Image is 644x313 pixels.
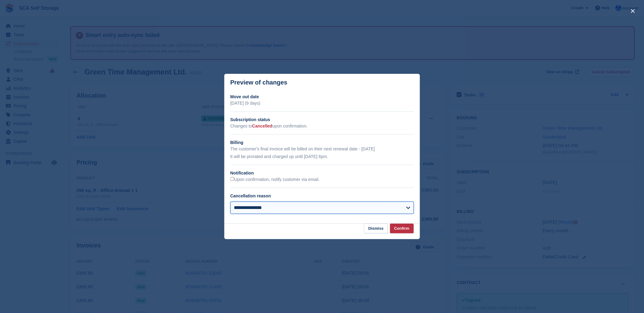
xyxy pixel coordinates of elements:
[230,146,414,152] p: The customer's final invoice will be billed on their next renewal date - [DATE]
[390,224,414,234] button: Confirm
[628,6,638,16] button: close
[230,170,414,176] h2: Notification
[230,193,271,198] label: Cancellation reason
[230,117,414,123] h2: Subscription status
[230,123,414,129] p: Changes to upon confirmation.
[230,100,414,106] p: [DATE] (9 days)
[230,79,288,86] p: Preview of changes
[230,94,414,100] h2: Move out date
[230,139,414,146] h2: Billing
[230,177,234,181] input: Upon confirmation, notify customer via email.
[230,153,414,160] p: It will be prorated and charged up until [DATE] 6pm.
[364,224,388,234] button: Dismiss
[230,177,320,182] label: Upon confirmation, notify customer via email.
[252,124,272,128] span: Cancelled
